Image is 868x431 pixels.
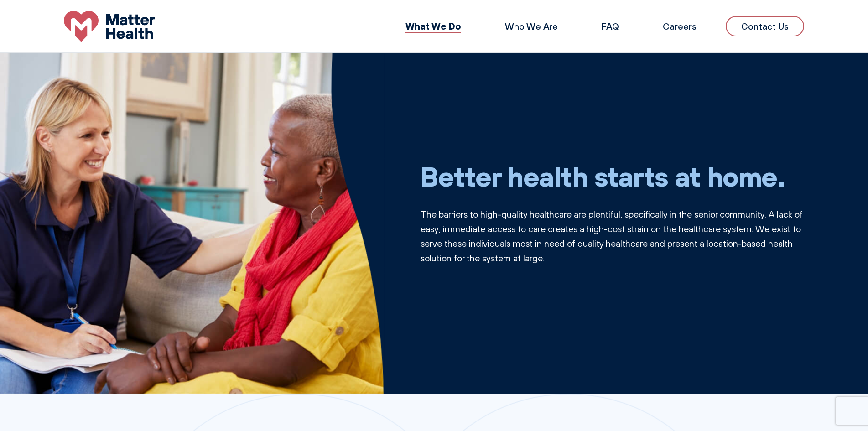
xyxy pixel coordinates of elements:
a: Contact Us [726,16,804,36]
a: Careers [663,21,696,32]
p: The barriers to high-quality healthcare are plentiful, specifically in the senior community. A la... [421,207,805,265]
a: What We Do [405,20,461,32]
a: FAQ [602,21,619,32]
h1: Better health starts at home. [421,160,805,192]
a: Who We Are [505,21,558,32]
